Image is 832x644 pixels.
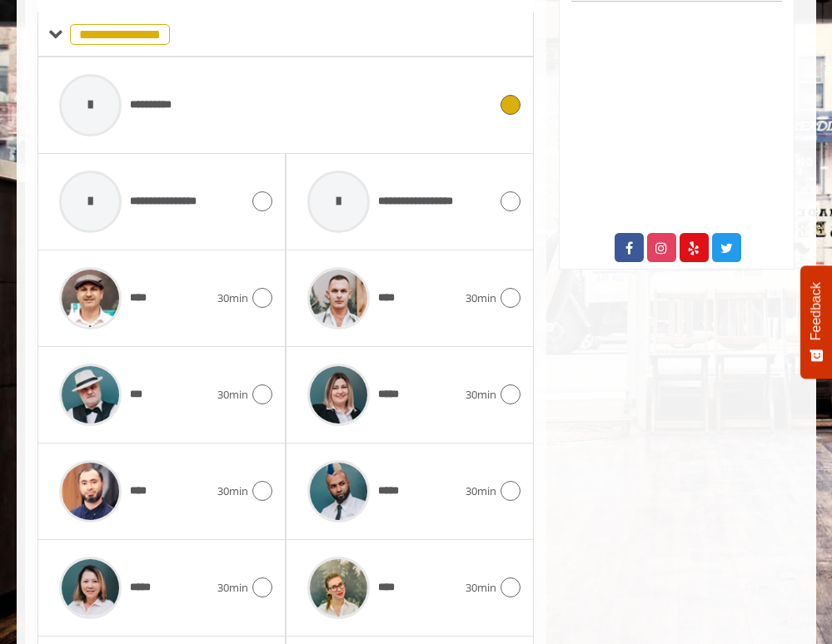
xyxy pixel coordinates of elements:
span: 30min [217,483,248,500]
button: Feedback - Show survey [800,265,832,379]
span: 30min [466,386,496,404]
span: 30min [466,290,496,307]
span: 30min [217,579,248,597]
span: Feedback [809,282,824,340]
span: 30min [466,483,496,500]
span: 30min [217,386,248,404]
span: 30min [466,579,496,597]
span: 30min [217,290,248,307]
